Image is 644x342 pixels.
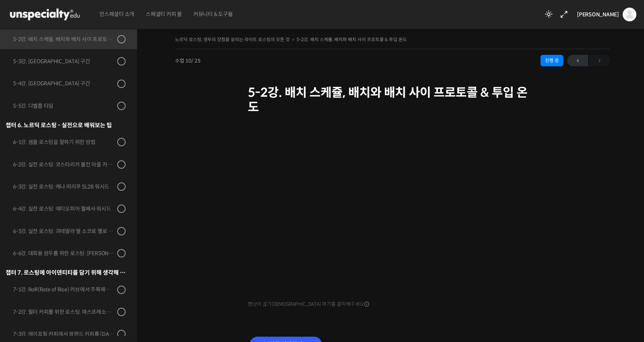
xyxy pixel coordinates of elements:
div: 5-5강. 디벨롭 타임 [13,102,115,110]
div: 7-3강. 에이프릴 커피에서 블렌드 커피를 [DATE] 않는 이유 [13,330,115,338]
span: 영상이 끊기[DEMOGRAPHIC_DATA] 여기를 클릭해주세요 [248,301,369,307]
div: 7-1강. RoR(Rate of Rise) 커브에서 주목해야 할 포인트들 [13,285,115,294]
span: ← [567,56,588,66]
span: [PERSON_NAME] [577,11,619,18]
div: 6-1강. 샘플 로스팅을 잘하기 위한 방법 [13,138,115,146]
div: 6-5강. 실전 로스팅: 과테말라 엘 소코로 옐로 버번 워시드 [13,227,115,235]
div: 챕터 6. 노르딕 로스팅 - 실전으로 배워보는 팁 [6,120,126,130]
a: ←이전 [567,55,588,66]
div: 챕터 7. 로스팅에 아이덴티티를 담기 위해 생각해 볼 만한 주제들 [6,267,126,278]
a: 대화 [50,241,98,260]
span: / 25 [191,58,201,64]
a: 홈 [2,241,50,260]
a: 5-2강. 배치 스케쥴, 배치와 배치 사이 프로토콜 & 투입 온도 [296,37,407,42]
div: 7-2강. 필터 커피를 위한 로스팅, 에스프레소를 위한 로스팅, 그리고 옴니 로스트 [13,308,115,316]
div: 5-3강. [GEOGRAPHIC_DATA] 구간 [13,57,115,66]
span: 홈 [24,253,29,259]
span: 설정 [118,253,127,259]
div: 5-2강. 배치 스케쥴, 배치와 배치 사이 프로토콜 & 투입 온도 [13,35,115,43]
a: 노르딕 로스팅, 생두의 장점을 살리는 라이트 로스팅의 모든 것 [175,37,290,42]
div: 6-2강. 실전 로스팅: 코스타리카 볼칸 아줄 카투라 내추럴 [13,160,115,169]
div: 6-3강. 실전 로스팅: 케냐 띠리쿠 SL28 워시드 [13,182,115,191]
div: 6-4강. 실전 로스팅: 에티오피아 첼베사 워시드 [13,205,115,213]
div: 5-4강. [GEOGRAPHIC_DATA] 구간 [13,79,115,88]
div: 진행 중 [540,55,563,66]
span: 수업 10 [175,58,201,63]
a: 설정 [98,241,146,260]
div: 6-6강. 대회용 원두를 위한 로스팅: [PERSON_NAME] [13,249,115,257]
span: 대화 [70,253,79,259]
h1: 5-2강. 배치 스케쥴, 배치와 배치 사이 프로토콜 & 투입 온도 [248,85,537,115]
